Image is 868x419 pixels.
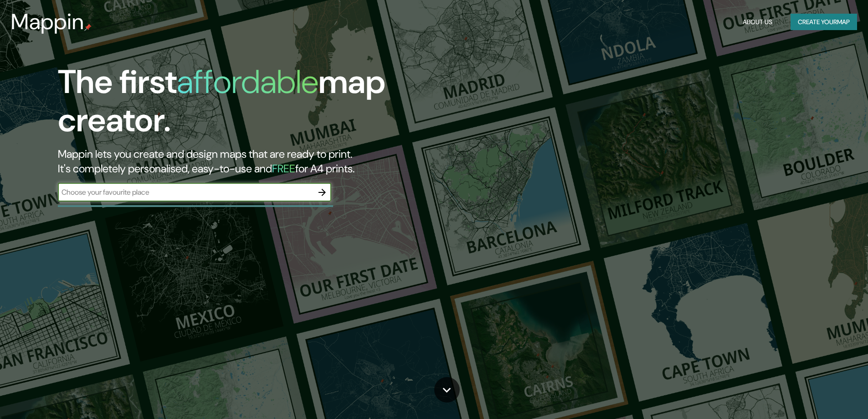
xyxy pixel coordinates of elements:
[11,9,84,35] h3: Mappin
[787,383,858,409] iframe: Help widget launcher
[177,61,318,103] h1: affordable
[739,14,776,31] button: About Us
[58,187,313,197] input: Choose your favourite place
[272,161,295,176] h5: FREE
[58,147,492,176] h2: Mappin lets you create and design maps that are ready to print. It's completely personalised, eas...
[58,63,492,147] h1: The first map creator.
[84,24,92,31] img: mappin-pin
[791,14,857,31] button: Create yourmap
